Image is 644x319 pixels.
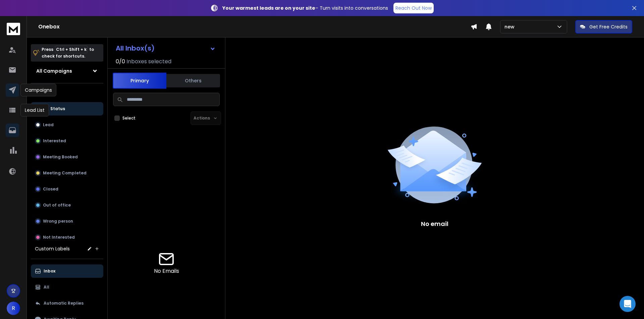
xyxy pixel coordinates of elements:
[222,5,388,11] p: – Turn visits into conversations
[31,231,103,244] button: Not Interested
[31,118,103,132] button: Lead
[620,296,636,312] div: Open Intercom Messenger
[421,219,448,229] p: No email
[31,264,103,278] button: Inbox
[589,23,628,30] p: Get Free Credits
[43,122,54,128] p: Lead
[31,134,103,148] button: Interested
[43,219,73,224] p: Wrong person
[20,84,56,96] div: Campaigns
[20,104,49,116] div: Lead List
[35,245,70,252] h3: Custom Labels
[7,302,20,315] button: R
[116,45,155,52] h1: All Inbox(s)
[110,42,221,55] button: All Inbox(s)
[31,182,103,196] button: Closed
[122,115,136,121] label: Select
[504,23,517,30] p: new
[42,46,94,60] p: Press to check for shortcuts.
[43,203,71,208] p: Out of office
[43,138,66,144] p: Interested
[154,267,179,275] p: No Emails
[166,73,220,88] button: Others
[31,89,103,98] h3: Filters
[31,166,103,180] button: Meeting Completed
[575,20,632,33] button: Get Free Credits
[126,58,171,66] h3: Inboxes selected
[31,215,103,228] button: Wrong person
[113,73,166,89] button: Primary
[43,235,75,240] p: Not Interested
[31,64,103,78] button: All Campaigns
[393,3,434,13] a: Reach Out Now
[31,150,103,164] button: Meeting Booked
[44,106,65,111] p: All Status
[31,297,103,310] button: Automatic Replies
[44,285,49,290] p: All
[43,154,78,160] p: Meeting Booked
[43,170,87,176] p: Meeting Completed
[116,58,125,66] span: 0 / 0
[31,281,103,294] button: All
[31,102,103,115] button: All Status
[38,23,471,31] h1: Onebox
[7,23,20,35] img: logo
[31,198,103,212] button: Out of office
[44,301,84,306] p: Automatic Replies
[44,268,55,274] p: Inbox
[55,46,88,53] span: Ctrl + Shift + k
[36,68,72,74] h1: All Campaigns
[222,5,315,11] strong: Your warmest leads are on your site
[395,5,432,11] p: Reach Out Now
[43,186,58,192] p: Closed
